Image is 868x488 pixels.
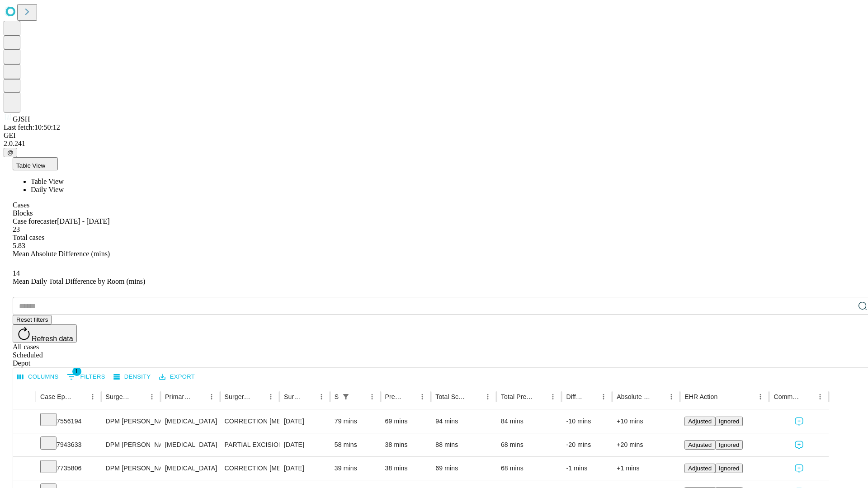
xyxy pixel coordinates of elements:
[366,390,378,403] button: Menu
[264,390,277,403] button: Menu
[469,390,481,403] button: Sort
[684,393,717,400] div: EHR Action
[597,390,610,403] button: Menu
[719,465,739,472] span: Ignored
[165,393,191,400] div: Primary Service
[106,393,132,400] div: Surgeon Name
[40,393,73,400] div: Case Epic Id
[566,457,608,480] div: -1 mins
[719,441,739,448] span: Ignored
[13,115,30,123] span: GJSH
[15,370,61,384] button: Select columns
[335,393,339,400] div: Scheduled In Room Duration
[7,149,14,156] span: @
[16,316,48,323] span: Reset filters
[18,414,31,430] button: Expand
[31,178,64,185] span: Table View
[13,250,110,258] span: Mean Absolute Difference (mins)
[225,410,275,433] div: CORRECTION [MEDICAL_DATA], DOUBLE [MEDICAL_DATA]
[106,410,156,433] div: DPM [PERSON_NAME] [PERSON_NAME]
[205,390,218,403] button: Menu
[534,390,547,403] button: Sort
[566,393,584,400] div: Difference
[225,393,251,400] div: Surgery Name
[74,390,86,403] button: Sort
[617,433,675,456] div: +20 mins
[165,457,215,480] div: [MEDICAL_DATA]
[652,390,665,403] button: Sort
[403,390,416,403] button: Sort
[801,390,814,403] button: Sort
[335,457,376,480] div: 39 mins
[16,162,45,169] span: Table View
[106,433,156,456] div: DPM [PERSON_NAME] [PERSON_NAME]
[13,315,52,324] button: Reset filters
[315,390,328,403] button: Menu
[284,410,325,433] div: [DATE]
[284,457,325,480] div: [DATE]
[18,461,31,477] button: Expand
[225,457,275,480] div: CORRECTION [MEDICAL_DATA]
[566,410,608,433] div: -10 mins
[106,457,156,480] div: DPM [PERSON_NAME] [PERSON_NAME]
[481,390,494,403] button: Menu
[111,370,153,384] button: Density
[32,335,73,343] span: Refresh data
[340,390,352,403] div: 1 active filter
[385,433,427,456] div: 38 mins
[435,410,492,433] div: 94 mins
[65,370,108,384] button: Show filters
[385,393,403,400] div: Predicted In Room Duration
[684,417,715,426] button: Adjusted
[501,457,557,480] div: 68 mins
[13,225,20,233] span: 23
[133,390,146,403] button: Sort
[665,390,678,403] button: Menu
[718,390,731,403] button: Sort
[814,390,826,403] button: Menu
[284,393,302,400] div: Surgery Date
[13,217,57,225] span: Case forecaster
[684,464,715,473] button: Adjusted
[617,457,675,480] div: +1 mins
[501,433,557,456] div: 68 mins
[340,390,352,403] button: Show filters
[165,433,215,456] div: [MEDICAL_DATA]
[684,440,715,450] button: Adjusted
[4,123,60,131] span: Last fetch: 10:50:12
[501,393,533,400] div: Total Predicted Duration
[385,457,427,480] div: 38 mins
[40,433,97,456] div: 7943633
[18,437,31,453] button: Expand
[40,410,97,433] div: 7556194
[715,417,743,426] button: Ignored
[13,234,44,241] span: Total cases
[225,433,275,456] div: PARTIAL EXCISION PHALANX OF TOE
[688,441,712,448] span: Adjusted
[4,140,864,148] div: 2.0.241
[566,433,608,456] div: -20 mins
[754,390,767,403] button: Menu
[353,390,366,403] button: Sort
[72,367,81,376] span: 1
[157,370,197,384] button: Export
[435,433,492,456] div: 88 mins
[435,457,492,480] div: 69 mins
[547,390,559,403] button: Menu
[585,390,597,403] button: Sort
[416,390,429,403] button: Menu
[715,440,743,450] button: Ignored
[774,393,800,400] div: Comments
[617,410,675,433] div: +10 mins
[501,410,557,433] div: 84 mins
[57,217,109,225] span: [DATE] - [DATE]
[715,464,743,473] button: Ignored
[335,433,376,456] div: 58 mins
[335,410,376,433] div: 79 mins
[302,390,315,403] button: Sort
[193,390,205,403] button: Sort
[13,242,25,249] span: 5.83
[146,390,158,403] button: Menu
[4,131,864,140] div: GEI
[165,410,215,433] div: [MEDICAL_DATA]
